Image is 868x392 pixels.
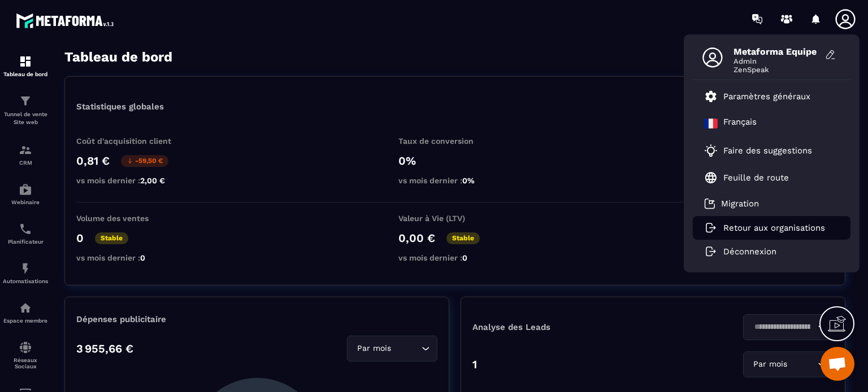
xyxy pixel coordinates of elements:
a: Paramètres généraux [704,90,810,103]
p: Stable [95,232,128,244]
p: vs mois dernier : [398,176,511,185]
a: formationformationCRM [3,135,48,174]
span: 0 [140,253,145,262]
p: 0 [76,231,84,245]
img: formation [19,94,32,108]
a: social-networksocial-networkRéseaux Sociaux [3,332,48,378]
p: -59,50 € [121,155,168,167]
p: 0,81 € [76,154,110,168]
span: 2,00 € [140,176,165,185]
p: CRM [3,160,48,166]
p: Tunnel de vente Site web [3,111,48,126]
p: Webinaire [3,199,48,205]
input: Search for option [393,342,419,355]
img: automations [19,301,32,315]
p: Français [723,117,757,130]
p: Espace membre [3,318,48,324]
a: automationsautomationsWebinaire [3,174,48,214]
a: Feuille de route [704,171,789,184]
p: Stable [446,232,480,244]
p: Statistiques globales [76,102,164,112]
a: formationformationTableau de bord [3,46,48,86]
span: ZenSpeak [734,65,818,74]
p: Paramètres généraux [723,91,810,102]
input: Search for option [789,358,815,371]
p: Faire des suggestions [723,146,812,156]
h3: Tableau de bord [64,49,172,65]
a: Faire des suggestions [704,144,825,157]
p: Migration [721,199,759,209]
p: 0% [398,154,511,168]
a: schedulerschedulerPlanificateur [3,214,48,253]
p: Valeur à Vie (LTV) [398,214,511,223]
p: Réseaux Sociaux [3,357,48,369]
p: Planificateur [3,239,48,245]
span: 0% [462,176,475,185]
span: Metaforma Equipe [734,46,818,57]
p: Dépenses publicitaire [76,314,437,324]
p: Feuille de route [723,173,789,183]
img: automations [19,262,32,275]
a: automationsautomationsAutomatisations [3,253,48,293]
div: Ouvrir le chat [821,347,854,381]
a: formationformationTunnel de vente Site web [3,86,48,135]
img: automations [19,183,32,196]
img: social-network [19,341,32,354]
p: Analyse des Leads [472,322,653,332]
p: vs mois dernier : [76,253,189,262]
p: Taux de conversion [398,136,511,146]
p: Volume des ventes [76,214,189,223]
a: Migration [704,198,759,209]
span: Par mois [354,342,393,355]
p: 0,00 € [398,231,435,245]
span: Par mois [750,358,789,371]
p: Tableau de bord [3,71,48,77]
p: Déconnexion [723,246,776,257]
img: logo [16,10,118,31]
p: 1 [472,358,477,371]
p: Retour aux organisations [723,223,825,233]
img: scheduler [19,222,32,236]
div: Search for option [743,314,834,340]
a: automationsautomationsEspace membre [3,293,48,332]
img: formation [19,143,32,157]
p: Automatisations [3,278,48,284]
p: vs mois dernier : [398,253,511,262]
a: Retour aux organisations [704,223,825,233]
span: 0 [462,253,467,262]
span: Admin [734,57,818,65]
p: Coût d'acquisition client [76,136,189,146]
div: Search for option [347,336,437,362]
input: Search for option [750,321,815,333]
div: Search for option [743,351,834,377]
p: vs mois dernier : [76,176,189,185]
p: 3 955,66 € [76,342,133,355]
img: formation [19,55,32,68]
